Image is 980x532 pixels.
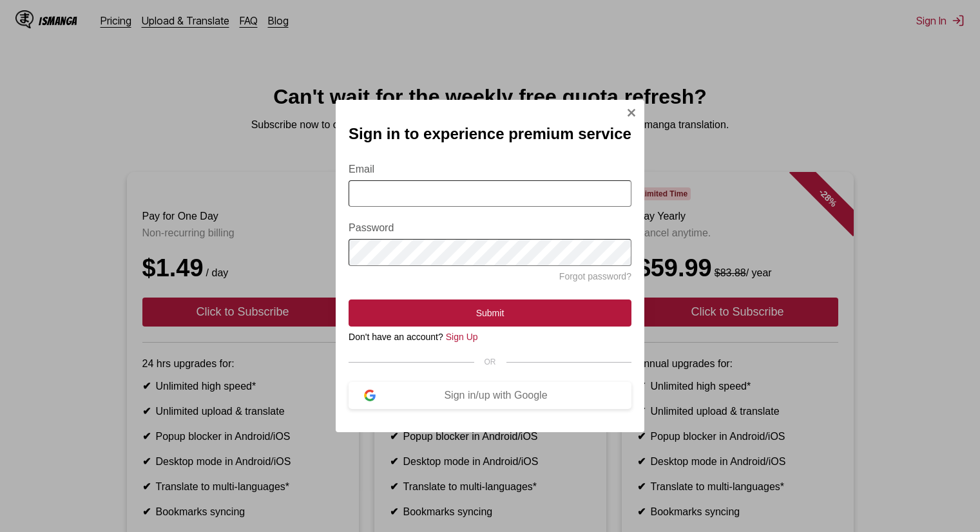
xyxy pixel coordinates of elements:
[349,222,631,234] label: Password
[336,100,644,433] div: Sign In Modal
[349,332,631,342] div: Don't have an account?
[376,390,616,401] div: Sign in/up with Google
[626,108,637,118] img: Close
[349,357,631,366] div: OR
[349,299,631,327] button: Submit
[349,382,631,409] button: Sign in/up with Google
[559,271,631,281] a: Forgot password?
[349,125,631,143] h2: Sign in to experience premium service
[364,390,376,401] img: google-logo
[349,164,631,175] label: Email
[446,332,478,342] a: Sign Up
